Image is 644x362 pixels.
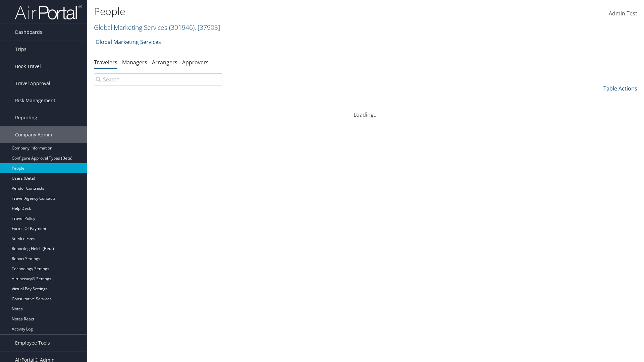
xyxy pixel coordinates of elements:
span: Book Travel [15,58,41,75]
div: Loading... [94,103,637,119]
span: Employee Tools [15,335,50,351]
a: Travelers [94,59,117,66]
a: Admin Test [609,3,637,24]
a: Global Marketing Services [96,35,161,49]
span: Dashboards [15,24,42,41]
span: Trips [15,41,26,58]
a: Table Actions [603,85,637,92]
h1: People [94,4,456,18]
span: ( 301946 ) [169,23,195,32]
span: Admin Test [609,10,637,17]
span: Company Admin [15,126,52,143]
a: Global Marketing Services [94,23,220,32]
input: Search [94,73,222,85]
span: Travel Approval [15,75,50,92]
span: Risk Management [15,92,55,109]
img: airportal-logo.png [15,4,82,20]
a: Managers [122,59,147,66]
span: Reporting [15,109,37,126]
a: Arrangers [152,59,177,66]
a: Approvers [182,59,209,66]
span: , [ 37903 ] [195,23,220,32]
